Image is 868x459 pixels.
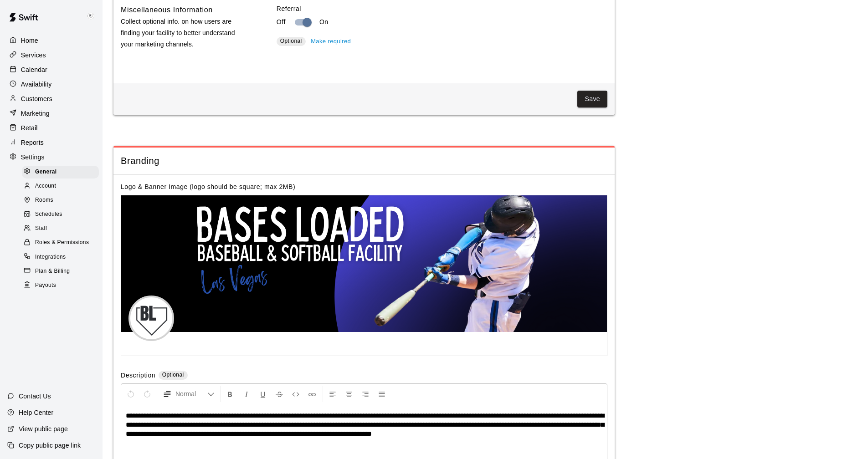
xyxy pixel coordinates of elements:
p: Copy public page link [19,441,81,450]
p: Collect optional info. on how users are finding your facility to better understand your marketing... [121,16,247,51]
p: Help Center [19,408,53,417]
p: View public page [19,424,68,433]
p: Services [21,51,46,60]
span: Optional [280,38,302,44]
a: Settings [7,150,95,164]
button: Justify Align [374,386,390,402]
div: General [22,166,99,178]
p: Calendar [21,65,47,74]
button: Format Underline [255,386,271,402]
button: Redo [139,386,155,402]
p: On [319,17,329,27]
span: Account [35,182,56,191]
p: Contact Us [19,392,51,401]
div: Account [22,180,99,193]
a: Payouts [22,278,103,292]
span: Plan & Billing [35,267,70,276]
span: Schedules [35,210,62,219]
button: Make required [308,35,353,49]
a: Account [22,179,103,193]
div: Plan & Billing [22,265,99,278]
a: General [22,165,103,179]
button: Format Bold [222,386,238,402]
a: Marketing [7,107,95,120]
button: Left Align [325,386,340,402]
span: Payouts [35,281,56,290]
a: Reports [7,136,95,149]
a: Availability [7,77,95,91]
span: Normal [175,389,207,398]
p: Settings [21,153,45,162]
span: Staff [35,224,47,233]
span: Rooms [35,196,53,205]
button: Save [577,91,607,107]
button: Center Align [341,386,357,402]
a: Roles & Permissions [22,236,103,250]
a: Staff [22,222,103,236]
button: Undo [123,386,139,402]
button: Insert Link [304,386,320,402]
div: Schedules [22,208,99,221]
p: Customers [21,94,52,103]
img: Keith Brooks [85,11,96,22]
div: Staff [22,222,99,235]
p: Retail [21,123,38,133]
span: Integrations [35,253,66,262]
a: Plan & Billing [22,264,103,278]
a: Customers [7,92,95,106]
p: Marketing [21,109,50,118]
h6: Miscellaneous Information [121,4,213,16]
span: Roles & Permissions [35,238,89,247]
p: Availability [21,80,52,89]
a: Retail [7,121,95,135]
a: Calendar [7,63,95,76]
label: Logo & Banner Image (logo should be square; max 2MB) [121,183,295,190]
label: Referral [277,4,607,13]
div: Roles & Permissions [22,236,99,249]
button: Formatting Options [159,386,218,402]
span: Optional [162,372,184,378]
div: Keith Brooks [83,7,103,25]
p: Off [277,17,286,27]
a: Services [7,48,95,62]
a: Home [7,34,95,47]
div: Rooms [22,194,99,207]
a: Schedules [22,208,103,222]
p: Reports [21,138,44,147]
label: Description [121,371,155,381]
button: Right Align [358,386,373,402]
button: Format Strikethrough [272,386,287,402]
div: Integrations [22,251,99,264]
a: Rooms [22,194,103,208]
span: General [35,168,57,177]
button: Format Italics [239,386,254,402]
span: Branding [121,155,607,167]
a: Integrations [22,250,103,264]
p: Home [21,36,38,45]
div: Payouts [22,279,99,292]
button: Insert Code [288,386,303,402]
